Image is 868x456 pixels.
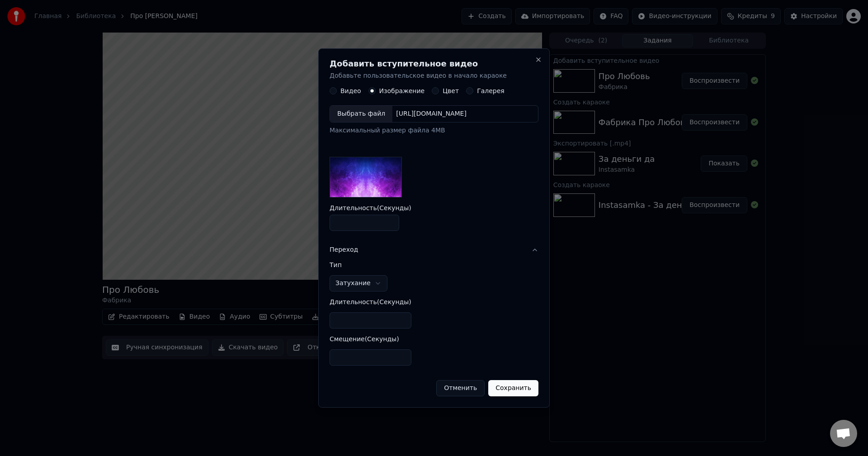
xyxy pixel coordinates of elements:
[330,106,392,122] div: Выбрать файл
[379,88,425,94] label: Изображение
[330,262,411,268] label: Тип
[330,336,411,342] label: Смещение ( Секунды )
[477,88,505,94] label: Галерея
[330,262,538,373] div: Переход
[330,238,538,262] button: Переход
[330,205,538,211] label: Длительность ( Секунды )
[330,71,538,80] p: Добавьте пользовательское видео в начало караоке
[488,380,538,396] button: Сохранить
[330,60,538,68] h2: Добавить вступительное видео
[330,299,411,305] label: Длительность ( Секунды )
[340,88,361,94] label: Видео
[443,88,459,94] label: Цвет
[436,380,485,396] button: Отменить
[330,127,538,136] div: Максимальный размер файла 4MB
[392,110,470,119] div: [URL][DOMAIN_NAME]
